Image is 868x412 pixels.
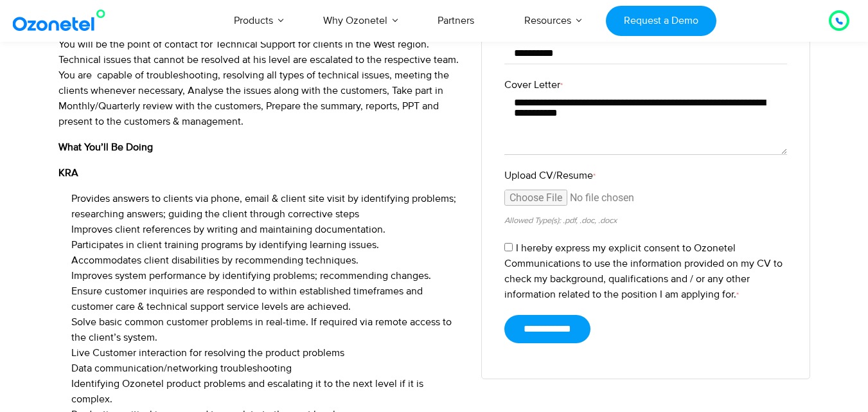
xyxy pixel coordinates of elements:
span: Provides answers to clients via phone, email & client site visit by identifying problems; researc... [71,192,456,220]
a: Request a Demo [606,6,716,36]
label: Cover Letter [504,77,787,93]
b: KRA [58,166,78,179]
span: Participates in client training programs by identifying learning issues. [71,238,379,251]
span: Improves client references by writing and maintaining documentation. [71,223,385,236]
span: Identifying Ozonetel product problems and escalating it to the next level if it is complex. [71,377,423,406]
span: Solve basic common customer problems in real-time. If required via remote access to the client’s ... [71,316,452,344]
small: Allowed Type(s): .pdf, .doc, .docx [504,215,617,226]
span: Live Customer interaction for resolving the product problems [71,346,344,359]
span: Data communication/networking troubleshooting [71,362,292,375]
span: Improves system performance by identifying problems; recommending changes. [71,269,431,282]
label: Upload CV/Resume [504,168,787,183]
label: I hereby express my explicit consent to Ozonetel Communications to use the information provided o... [504,242,783,301]
span: Accommodates client disabilities by recommending techniques. [71,254,359,267]
span: Ensure customer inquiries are responded to within established timeframes and customer care & tech... [71,285,423,313]
b: What You’ll Be Doing [58,141,153,154]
